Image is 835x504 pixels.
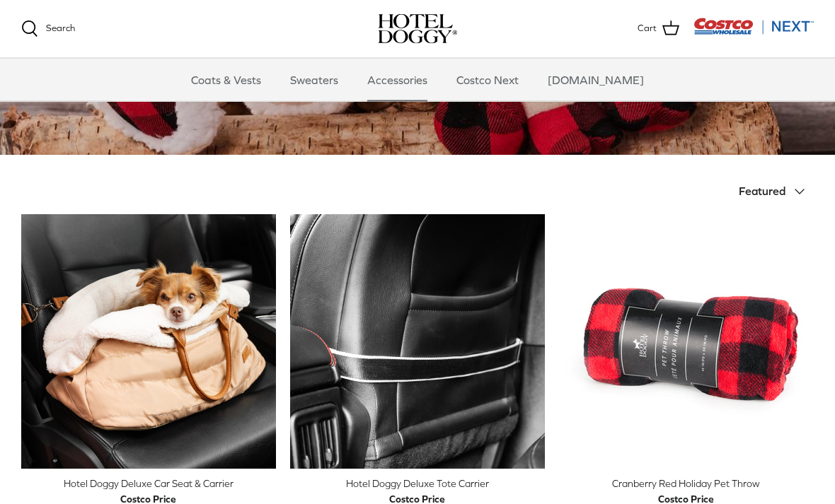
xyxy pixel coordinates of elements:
div: Hotel Doggy Deluxe Car Seat & Carrier [21,476,276,492]
div: Cranberry Red Holiday Pet Throw [559,476,814,492]
button: Featured [739,177,814,208]
a: [DOMAIN_NAME] [535,59,657,101]
a: hoteldoggy.com hoteldoggycom [378,14,457,44]
a: Visit Costco Next [693,27,814,37]
a: Costco Next [444,59,531,101]
a: Accessories [355,59,440,101]
a: Search [21,20,75,37]
span: Cart [638,21,657,36]
a: Cart [638,20,679,38]
a: Cranberry Red Holiday Pet Throw [559,215,814,469]
span: Search [46,23,75,33]
a: Hotel Doggy Deluxe Tote Carrier [290,215,545,469]
a: Coats & Vests [178,59,274,101]
span: Featured [739,185,785,198]
a: Sweaters [277,59,351,101]
div: Hotel Doggy Deluxe Tote Carrier [290,476,545,492]
img: hoteldoggycom [378,14,457,44]
a: Hotel Doggy Deluxe Car Seat & Carrier [21,215,276,469]
img: Costco Next [693,18,814,35]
